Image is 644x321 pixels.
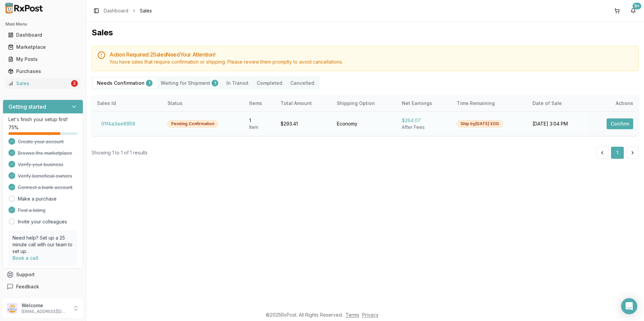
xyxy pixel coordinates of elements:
[5,53,80,65] a: My Posts
[18,195,57,202] a: Make a purchase
[222,78,253,88] button: In Transit
[362,312,379,318] a: Privacy
[607,118,633,129] button: Confirm
[611,147,624,159] button: 1
[3,281,83,293] button: Feedback
[253,78,286,88] button: Completed
[337,120,391,127] div: Economy
[7,303,18,314] img: User avatar
[140,7,152,14] span: Sales
[3,54,83,65] button: My Posts
[18,207,45,214] span: Post a listing
[212,80,218,86] div: 1
[3,78,83,89] button: Sales2
[92,95,162,111] th: Sales Id
[8,116,77,123] p: Let's finish your setup first!
[93,78,157,88] button: Needs Confirmation
[249,124,270,131] div: Item
[5,22,80,27] h2: Main Menu
[92,149,148,156] div: Showing 1 to 1 of 1 results
[3,3,46,13] img: RxPost Logo
[589,95,639,111] th: Actions
[18,184,72,191] span: Connect a bank account
[346,312,359,318] a: Terms
[527,95,589,111] th: Date of Sale
[5,65,80,77] a: Purchases
[71,80,78,87] div: 2
[628,5,639,16] button: 9+
[12,235,73,255] p: Need help? Set up a 25 minute call with our team to set up.
[396,95,451,111] th: Net Earnings
[3,42,83,52] button: Marketplace
[281,120,326,127] div: $293.41
[8,56,78,63] div: My Posts
[5,77,80,90] a: Sales2
[5,41,80,53] a: Marketplace
[275,95,331,111] th: Total Amount
[18,138,64,145] span: Create your account
[451,95,527,111] th: Time Remaining
[533,120,583,127] div: [DATE] 3:04 PM
[18,161,63,168] span: Verify your business
[621,298,637,314] div: Open Intercom Messenger
[3,66,83,77] button: Purchases
[244,95,275,111] th: Items
[18,150,72,156] span: Browse the marketplace
[331,95,396,111] th: Shipping Option
[3,30,83,40] button: Dashboard
[104,7,152,14] nav: breadcrumb
[22,302,68,309] p: Welcome
[633,3,641,9] div: 9+
[109,59,633,65] div: You have sales that require confirmation or shipping. Please review them promptly to avoid cancel...
[167,120,218,128] div: Pending Confirmation
[286,78,318,88] button: Cancelled
[402,117,446,124] div: $264.07
[8,44,78,50] div: Marketplace
[8,80,70,87] div: Sales
[109,52,633,57] h5: Action Required: 2 Sale s Need Your Attention!
[162,95,244,111] th: Status
[18,218,67,225] a: Invite your colleagues
[3,269,83,281] button: Support
[12,255,38,261] a: Book a call
[146,80,153,86] div: 1
[92,27,639,38] h1: Sales
[8,32,78,38] div: Dashboard
[16,283,39,290] span: Feedback
[157,78,222,88] button: Waiting for Shipment
[22,309,68,314] p: [EMAIL_ADDRESS][DOMAIN_NAME]
[402,124,446,131] div: After Fees
[104,7,128,14] a: Dashboard
[8,124,19,131] span: 75 %
[5,29,80,41] a: Dashboard
[249,117,270,124] div: 1
[8,68,78,75] div: Purchases
[8,103,46,111] h3: Getting started
[457,120,503,128] div: Ship by [DATE] EOD
[97,118,139,129] button: 01f4a3ee6959
[18,173,72,179] span: Verify beneficial owners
